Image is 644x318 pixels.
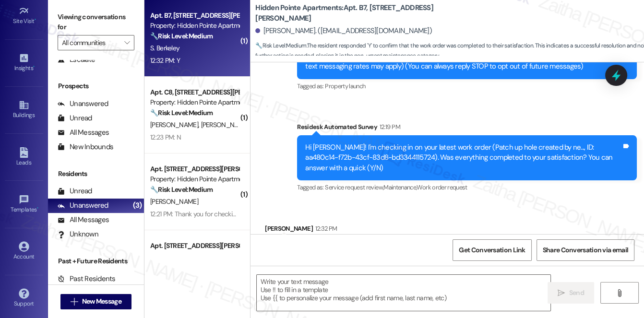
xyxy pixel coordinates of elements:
div: 12:32 PM: Y [150,56,180,65]
div: Property: Hidden Pointe Apartments [150,21,239,31]
div: Residents [48,169,144,179]
span: Maintenance , [383,183,417,191]
button: Send [548,282,594,304]
div: Hi [PERSON_NAME]! I'm checking in on your latest work order (Patch up hole created by ne..., ID: ... [305,142,621,173]
a: Templates • [5,191,43,217]
div: Unknown [58,229,98,239]
i:  [616,289,623,297]
div: Residesk Automated Survey [297,122,637,135]
i:  [124,39,130,47]
div: Apt. B7, [STREET_ADDRESS][PERSON_NAME] [150,11,239,21]
div: 12:23 PM: N [150,133,181,141]
div: Unanswered [58,99,108,109]
span: Property launch [325,82,365,90]
button: New Message [60,294,131,309]
div: [PERSON_NAME]. ([EMAIL_ADDRESS][DOMAIN_NAME]) [255,26,432,36]
strong: 🔧 Risk Level: Medium [150,108,213,117]
b: Hidden Pointe Apartments: Apt. B7, [STREET_ADDRESS][PERSON_NAME] [255,3,447,24]
strong: 🔧 Risk Level: Medium [150,185,213,194]
div: Tagged as: [297,79,637,93]
div: Past Residents [58,274,116,284]
a: Site Visit • [5,3,43,29]
span: New Message [82,296,121,306]
a: Leads [5,144,43,170]
a: Account [5,238,43,264]
div: Apt. C8, [STREET_ADDRESS][PERSON_NAME] [150,87,239,97]
div: (3) [131,198,144,213]
div: 12:32 PM [313,224,337,234]
button: Share Conversation via email [537,239,634,261]
span: S. Berkeley [150,44,179,52]
div: All Messages [58,215,109,225]
div: 12:21 PM: Thank you for checking in [PERSON_NAME] 😀 I was wondering if an exterminator can come a... [150,210,586,218]
label: Viewing conversations for [58,10,134,35]
div: Property: Hidden Pointe Apartments [150,174,239,184]
div: 12:19 PM [377,122,400,132]
button: Get Conversation Link [453,239,531,261]
div: New Inbounds [58,142,113,152]
a: Support [5,285,43,311]
div: Past + Future Residents [48,256,144,266]
div: Apt. [STREET_ADDRESS][PERSON_NAME] [150,164,239,174]
span: [PERSON_NAME] [150,197,198,206]
span: Get Conversation Link [459,245,525,255]
div: Prospects [48,81,144,91]
div: Unread [58,113,92,123]
div: [PERSON_NAME] [265,224,339,237]
span: [PERSON_NAME] [150,120,201,129]
div: All Messages [58,128,109,138]
span: [PERSON_NAME] [201,120,249,129]
i:  [71,298,78,306]
span: : The resident responded 'Y' to confirm that the work order was completed to their satisfaction. ... [255,41,644,61]
strong: 🔧 Risk Level: Medium [150,32,213,40]
span: Send [569,288,584,298]
a: Buildings [5,97,43,123]
a: Insights • [5,50,43,76]
span: Work order request [417,183,467,191]
span: Share Conversation via email [543,245,628,255]
span: • [33,63,35,70]
span: • [35,16,36,23]
div: Tagged as: [297,180,637,194]
input: All communities [62,35,119,50]
div: Escalate [58,55,95,65]
div: Apt. [STREET_ADDRESS][PERSON_NAME] [150,241,239,251]
div: Property: Hidden Pointe Apartments [150,97,239,107]
i:  [558,289,565,297]
span: • [37,205,38,212]
div: Unanswered [58,200,108,211]
strong: 🔧 Risk Level: Medium [255,42,306,49]
div: Unread [58,186,92,196]
span: Service request review , [325,183,383,191]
